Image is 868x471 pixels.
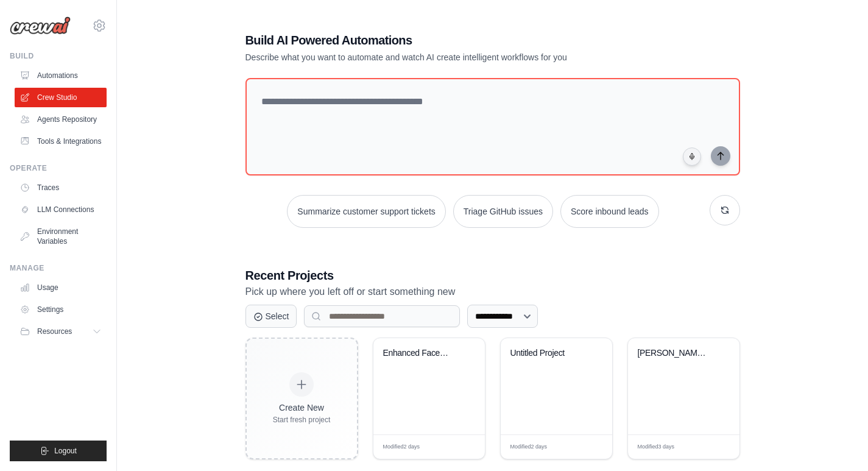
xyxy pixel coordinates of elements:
[10,51,107,61] div: Build
[10,163,107,173] div: Operate
[683,147,701,166] button: Click to speak your automation idea
[15,66,107,85] a: Automations
[383,443,420,452] span: Modified 2 days
[287,195,445,228] button: Summarize customer support tickets
[583,442,593,452] span: Edit
[273,415,331,425] div: Start fresh project
[710,195,740,225] button: Get new suggestions
[15,200,107,219] a: LLM Connections
[245,51,655,63] p: Describe what you want to automate and watch AI create intelligent workflows for you
[54,446,77,456] span: Logout
[15,178,107,197] a: Traces
[638,443,675,452] span: Modified 3 days
[560,195,659,228] button: Score inbound leads
[383,348,457,359] div: Enhanced Facebook Vehicle Listing Generator with Modifications Analysis
[15,110,107,129] a: Agents Repository
[10,441,107,461] button: Logout
[453,195,553,228] button: Triage GitHub issues
[15,322,107,341] button: Resources
[638,348,711,359] div: Brad's Chevrolet Lead Generation Analysis
[15,88,107,107] a: Crew Studio
[510,443,548,452] span: Modified 2 days
[37,327,72,336] span: Resources
[245,305,297,328] button: Select
[273,402,331,414] div: Create New
[245,267,740,284] h3: Recent Projects
[245,32,655,49] h1: Build AI Powered Automations
[456,442,466,452] span: Edit
[15,278,107,297] a: Usage
[510,348,584,359] div: Untitled Project
[15,222,107,251] a: Environment Variables
[10,263,107,273] div: Manage
[15,132,107,151] a: Tools & Integrations
[15,300,107,319] a: Settings
[10,16,71,35] img: Logo
[710,442,721,452] span: Edit
[245,284,740,300] p: Pick up where you left off or start something new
